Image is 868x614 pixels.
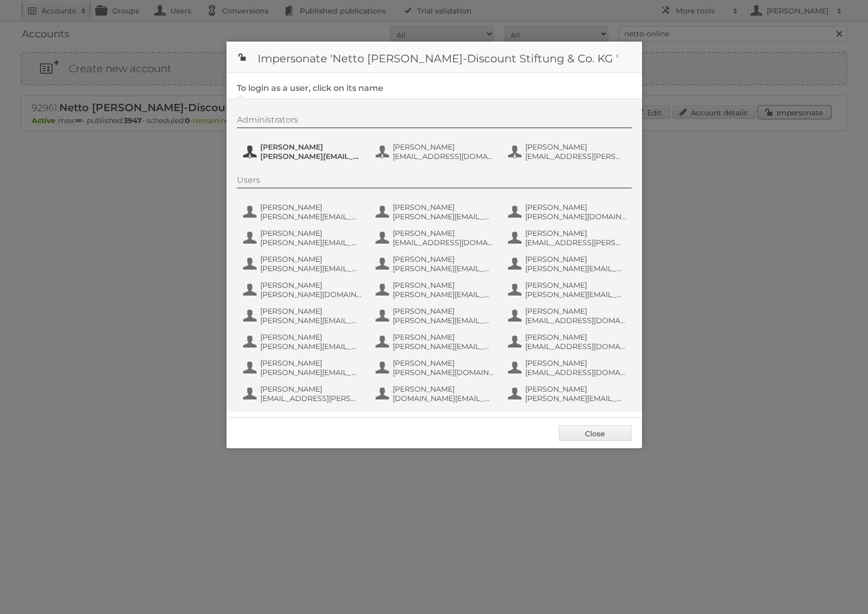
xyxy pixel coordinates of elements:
span: [PERSON_NAME] [260,384,361,394]
span: [PERSON_NAME] [393,332,493,342]
button: [PERSON_NAME] [EMAIL_ADDRESS][DOMAIN_NAME] [375,228,497,248]
button: [PERSON_NAME] [PERSON_NAME][EMAIL_ADDRESS][DOMAIN_NAME] [507,279,629,300]
span: [PERSON_NAME] [525,255,626,264]
span: [PERSON_NAME] [525,229,626,238]
span: [PERSON_NAME] [393,384,493,394]
span: [PERSON_NAME] [260,142,361,152]
span: [PERSON_NAME] [260,203,361,212]
span: [PERSON_NAME][EMAIL_ADDRESS][DOMAIN_NAME] [260,342,361,351]
button: [PERSON_NAME] [PERSON_NAME][EMAIL_ADDRESS][DOMAIN_NAME] [242,357,364,378]
span: [PERSON_NAME] [260,306,361,316]
span: [PERSON_NAME] [260,255,361,264]
button: [PERSON_NAME] [PERSON_NAME][EMAIL_ADDRESS][PERSON_NAME][PERSON_NAME][DOMAIN_NAME] [375,253,497,274]
span: [EMAIL_ADDRESS][DOMAIN_NAME] [525,342,626,351]
button: [PERSON_NAME] [PERSON_NAME][EMAIL_ADDRESS][DOMAIN_NAME] [242,253,364,274]
span: [PERSON_NAME][EMAIL_ADDRESS][PERSON_NAME][DOMAIN_NAME] [260,238,361,247]
button: [PERSON_NAME] [EMAIL_ADDRESS][PERSON_NAME][PERSON_NAME][DOMAIN_NAME] [507,141,629,162]
span: [PERSON_NAME][EMAIL_ADDRESS][PERSON_NAME][DOMAIN_NAME] [260,316,361,325]
button: [PERSON_NAME] [EMAIL_ADDRESS][PERSON_NAME][PERSON_NAME][DOMAIN_NAME] [242,383,364,404]
span: [PERSON_NAME] [525,203,626,212]
span: [PERSON_NAME][EMAIL_ADDRESS][PERSON_NAME][DOMAIN_NAME] [260,152,361,161]
button: [PERSON_NAME] [PERSON_NAME][EMAIL_ADDRESS][DOMAIN_NAME] [242,331,364,352]
span: [PERSON_NAME] [393,142,493,152]
button: [PERSON_NAME] [PERSON_NAME][EMAIL_ADDRESS][PERSON_NAME][PERSON_NAME][DOMAIN_NAME] [375,202,497,222]
span: [EMAIL_ADDRESS][PERSON_NAME][PERSON_NAME][DOMAIN_NAME] [260,394,361,403]
button: [PERSON_NAME] [PERSON_NAME][EMAIL_ADDRESS][PERSON_NAME][DOMAIN_NAME] [242,305,364,326]
span: [PERSON_NAME] [260,358,361,368]
span: [PERSON_NAME] [525,332,626,342]
button: [PERSON_NAME] [PERSON_NAME][DOMAIN_NAME][EMAIL_ADDRESS][PERSON_NAME][PERSON_NAME][DOMAIN_NAME] [242,279,364,300]
span: [PERSON_NAME] [525,384,626,394]
span: [PERSON_NAME][DOMAIN_NAME][EMAIL_ADDRESS][PERSON_NAME][PERSON_NAME][DOMAIN_NAME] [525,212,626,221]
span: [PERSON_NAME][EMAIL_ADDRESS][PERSON_NAME][PERSON_NAME][DOMAIN_NAME] [393,264,493,273]
button: [PERSON_NAME] [PERSON_NAME][EMAIL_ADDRESS][PERSON_NAME][PERSON_NAME][DOMAIN_NAME] [507,253,629,274]
button: [PERSON_NAME] [EMAIL_ADDRESS][DOMAIN_NAME] [507,331,629,352]
span: [PERSON_NAME] [393,281,493,290]
span: [PERSON_NAME] [393,306,493,316]
span: [PERSON_NAME] [393,229,493,238]
button: [PERSON_NAME] [PERSON_NAME][EMAIL_ADDRESS][PERSON_NAME][PERSON_NAME][DOMAIN_NAME] [375,305,497,326]
span: [PERSON_NAME][EMAIL_ADDRESS][PERSON_NAME][PERSON_NAME][DOMAIN_NAME] [525,264,626,273]
span: [PERSON_NAME] [393,255,493,264]
a: Close [559,425,632,441]
span: [PERSON_NAME] [260,281,361,290]
span: [PERSON_NAME] [525,281,626,290]
span: [DOMAIN_NAME][EMAIL_ADDRESS][PERSON_NAME][DOMAIN_NAME] [393,394,493,403]
span: [PERSON_NAME] [260,229,361,238]
span: [EMAIL_ADDRESS][DOMAIN_NAME] [393,238,493,247]
span: [EMAIL_ADDRESS][DOMAIN_NAME] [525,368,626,377]
span: [EMAIL_ADDRESS][DOMAIN_NAME] [393,152,493,161]
span: [PERSON_NAME][EMAIL_ADDRESS][PERSON_NAME][PERSON_NAME][DOMAIN_NAME] [393,316,493,325]
span: [PERSON_NAME] [260,332,361,342]
span: [PERSON_NAME][EMAIL_ADDRESS][PERSON_NAME][PERSON_NAME][DOMAIN_NAME] [393,290,493,299]
span: [PERSON_NAME][DOMAIN_NAME][EMAIL_ADDRESS][PERSON_NAME][PERSON_NAME][DOMAIN_NAME] [260,290,361,299]
span: [PERSON_NAME][DOMAIN_NAME][EMAIL_ADDRESS][PERSON_NAME][DOMAIN_NAME] [393,368,493,377]
span: [PERSON_NAME][EMAIL_ADDRESS][PERSON_NAME][PERSON_NAME][DOMAIN_NAME] [393,342,493,351]
span: [PERSON_NAME][EMAIL_ADDRESS][PERSON_NAME][PERSON_NAME][DOMAIN_NAME] [393,212,493,221]
button: [PERSON_NAME] [PERSON_NAME][EMAIL_ADDRESS][DOMAIN_NAME] [242,202,364,222]
div: Administrators [237,115,632,128]
button: [PERSON_NAME] [PERSON_NAME][EMAIL_ADDRESS][PERSON_NAME][PERSON_NAME][DOMAIN_NAME] [375,279,497,300]
button: [PERSON_NAME] [PERSON_NAME][DOMAIN_NAME][EMAIL_ADDRESS][PERSON_NAME][DOMAIN_NAME] [375,357,497,378]
button: [PERSON_NAME] [PERSON_NAME][EMAIL_ADDRESS][PERSON_NAME][DOMAIN_NAME] [242,228,364,248]
span: [PERSON_NAME] [525,142,626,152]
button: [PERSON_NAME] [PERSON_NAME][EMAIL_ADDRESS][PERSON_NAME][PERSON_NAME][DOMAIN_NAME] [375,331,497,352]
span: [EMAIL_ADDRESS][PERSON_NAME][PERSON_NAME][DOMAIN_NAME] [525,238,626,247]
button: [PERSON_NAME] [EMAIL_ADDRESS][DOMAIN_NAME] [507,305,629,326]
button: [PERSON_NAME] [EMAIL_ADDRESS][PERSON_NAME][PERSON_NAME][DOMAIN_NAME] [507,228,629,248]
h1: Impersonate 'Netto [PERSON_NAME]-Discount Stiftung & Co. KG ' [226,42,642,73]
span: [PERSON_NAME] [393,203,493,212]
span: [PERSON_NAME] [393,358,493,368]
legend: To login as a user, click on its name [237,83,383,93]
span: [PERSON_NAME] [525,306,626,316]
span: [EMAIL_ADDRESS][DOMAIN_NAME] [525,316,626,325]
button: [PERSON_NAME] [DOMAIN_NAME][EMAIL_ADDRESS][PERSON_NAME][DOMAIN_NAME] [375,383,497,404]
span: [EMAIL_ADDRESS][PERSON_NAME][PERSON_NAME][DOMAIN_NAME] [525,152,626,161]
span: [PERSON_NAME][EMAIL_ADDRESS][DOMAIN_NAME] [260,212,361,221]
button: [PERSON_NAME] [EMAIL_ADDRESS][DOMAIN_NAME] [375,141,497,162]
span: [PERSON_NAME][EMAIL_ADDRESS][DOMAIN_NAME] [260,368,361,377]
button: [PERSON_NAME] [PERSON_NAME][EMAIL_ADDRESS][PERSON_NAME][DOMAIN_NAME] [242,141,364,162]
button: [PERSON_NAME] [PERSON_NAME][EMAIL_ADDRESS][PERSON_NAME][DOMAIN_NAME] [507,383,629,404]
span: [PERSON_NAME] [525,358,626,368]
span: [PERSON_NAME][EMAIL_ADDRESS][PERSON_NAME][DOMAIN_NAME] [525,394,626,403]
div: Users [237,175,632,189]
span: [PERSON_NAME][EMAIL_ADDRESS][DOMAIN_NAME] [525,290,626,299]
span: [PERSON_NAME][EMAIL_ADDRESS][DOMAIN_NAME] [260,264,361,273]
button: [PERSON_NAME] [EMAIL_ADDRESS][DOMAIN_NAME] [507,357,629,378]
button: [PERSON_NAME] [PERSON_NAME][DOMAIN_NAME][EMAIL_ADDRESS][PERSON_NAME][PERSON_NAME][DOMAIN_NAME] [507,202,629,222]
